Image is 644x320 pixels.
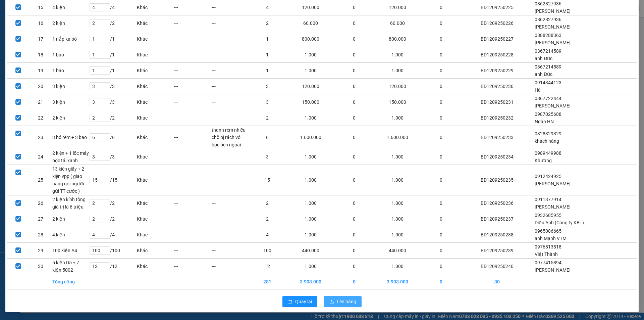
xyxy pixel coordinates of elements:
[535,252,558,257] span: Việt Thành
[335,242,373,258] td: 0
[460,227,534,242] td: BD1209250238
[335,258,373,274] td: 0
[286,211,335,227] td: 1.000
[3,44,70,58] span: VP Cảng - [GEOGRAPHIC_DATA]
[373,126,422,149] td: 1.600.000
[535,204,571,210] span: [PERSON_NAME]
[249,94,286,110] td: 3
[335,126,373,149] td: 0
[373,211,422,227] td: 1.000
[535,150,561,156] span: 0989449988
[535,8,571,14] span: [PERSON_NAME]
[30,211,52,227] td: 27
[535,244,561,249] span: 0976813818
[460,78,534,94] td: BD1209250230
[100,12,140,19] span: BD1209250233
[89,62,137,78] td: / 1
[211,242,249,258] td: ---
[52,15,90,31] td: 2 kiện
[249,78,286,94] td: 3
[249,211,286,227] td: 2
[249,47,286,62] td: 1
[89,165,137,195] td: / 15
[460,165,534,195] td: BD1209250235
[75,44,130,51] span: VP nhận:
[30,258,52,274] td: 30
[335,195,373,211] td: 0
[422,195,460,211] td: 0
[373,149,422,165] td: 1.000
[137,47,174,62] td: Khác
[286,94,335,110] td: 150.000
[422,110,460,126] td: 0
[535,72,552,77] span: anh Đức
[335,149,373,165] td: 0
[56,22,96,33] strong: 02143888555, 0243777888
[89,126,137,149] td: / 6
[335,31,373,47] td: 0
[286,126,335,149] td: 1.600.000
[137,15,174,31] td: Khác
[460,47,534,62] td: BD1209250228
[373,165,422,195] td: 1.000
[174,211,211,227] td: ---
[535,17,561,22] span: 0862827936
[535,87,541,93] span: Hà
[249,258,286,274] td: 12
[174,195,211,211] td: ---
[211,211,249,227] td: ---
[137,126,174,149] td: Khác
[137,110,174,126] td: Khác
[89,110,137,126] td: / 2
[52,78,90,94] td: 3 kiện
[174,15,211,31] td: ---
[3,44,70,58] span: VP gửi:
[422,149,460,165] td: 0
[249,227,286,242] td: 4
[211,15,249,31] td: ---
[211,165,249,195] td: ---
[89,94,137,110] td: / 3
[30,195,52,211] td: 26
[335,227,373,242] td: 0
[30,110,52,126] td: 22
[535,131,561,136] span: 0328329329
[137,62,174,78] td: Khác
[286,165,335,195] td: 1.000
[329,299,334,305] span: upload
[535,236,567,241] span: anh Mạnh VTM
[422,62,460,78] td: 0
[211,258,249,274] td: ---
[52,242,90,258] td: 100 kiện A4
[211,47,249,62] td: ---
[137,227,174,242] td: Khác
[137,149,174,165] td: Khác
[460,62,534,78] td: BD1209250229
[30,242,52,258] td: 29
[286,274,335,289] td: 3.903.000
[52,110,90,126] td: 2 kiện
[535,64,561,70] span: 0367214589
[249,110,286,126] td: 2
[422,47,460,62] td: 0
[30,227,52,242] td: 28
[535,103,571,108] span: [PERSON_NAME]
[174,31,211,47] td: ---
[89,149,137,165] td: / 3
[335,110,373,126] td: 0
[535,56,552,61] span: anh Đức
[373,94,422,110] td: 150.000
[460,258,534,274] td: BD1209250240
[52,149,90,165] td: 2 kiện + 1 lốc máy bọc tải xanh
[288,299,292,305] span: rollback
[4,10,30,36] img: logo
[535,111,561,117] span: 0987025688
[99,44,130,51] span: VP Lào Cai
[535,96,561,101] span: 0867722444
[249,242,286,258] td: 100
[48,34,86,40] span: 16:30:02 [DATE]
[460,126,534,149] td: BD1209250233
[52,274,90,289] td: Tổng cộng
[535,1,561,6] span: 0862827936
[89,47,137,62] td: / 1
